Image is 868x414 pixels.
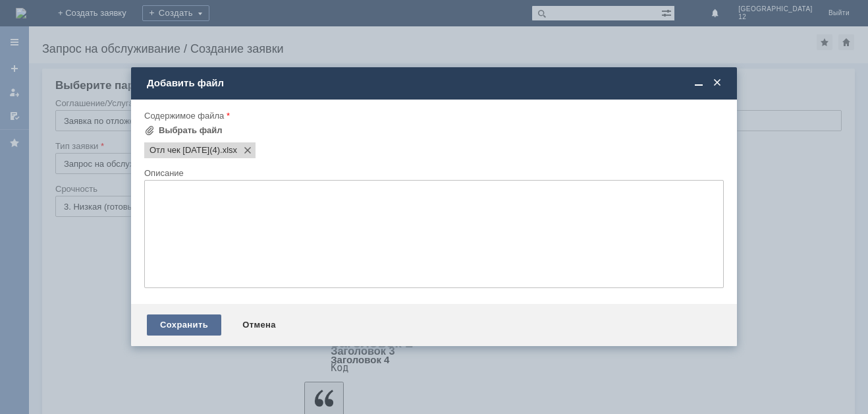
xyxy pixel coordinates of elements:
[159,125,223,136] div: Выбрать файл
[5,5,192,26] div: Прошу удалить отл чек за [DATE]. [PERSON_NAME]
[144,169,721,177] div: Описание
[144,111,721,120] div: Содержимое файла
[711,77,724,89] span: Закрыть
[149,145,220,156] span: Отл чек 27.08.2025(4).xlsx
[220,145,237,156] span: Отл чек 27.08.2025(4).xlsx
[692,77,705,89] span: Свернуть (Ctrl + M)
[147,77,724,89] div: Добавить файл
